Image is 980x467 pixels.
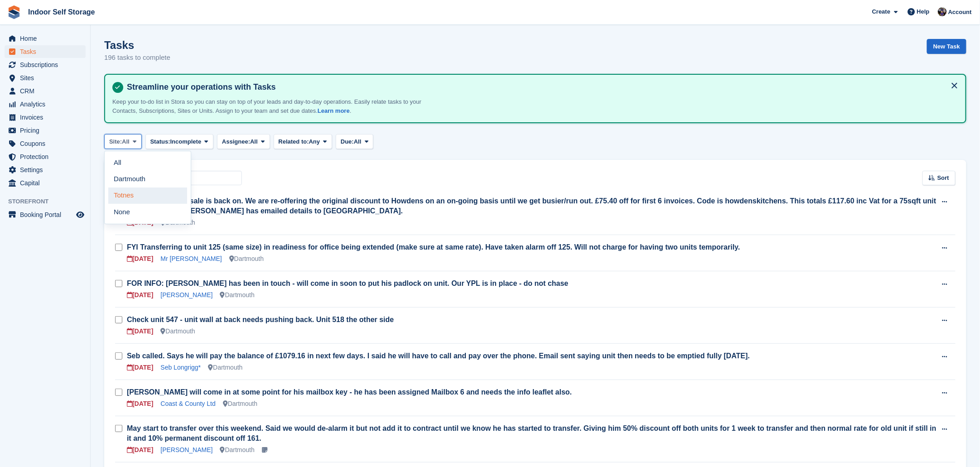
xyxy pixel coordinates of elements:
span: Create [872,7,890,16]
span: Analytics [20,98,74,111]
button: Related to: Any [274,134,332,149]
a: Seb Longrigg* [160,364,201,371]
span: Sites [20,72,74,84]
a: [PERSON_NAME] [160,446,212,453]
img: stora-icon-8386f47178a22dfd0bd8f6a31ec36ba5ce8667c1dd55bd0f319d3a0aa187defe.svg [7,5,21,19]
a: menu [5,45,86,58]
div: Dartmouth [220,290,255,300]
button: Due: All [336,134,373,149]
a: Preview store [75,209,86,220]
span: All [122,137,130,146]
a: Seb called. Says he will pay the balance of £1079.16 in next few days. I said he will have to cal... [127,352,750,360]
span: Booking Portal [20,208,74,221]
a: Dartmouth [108,171,187,188]
span: All [250,137,258,146]
a: menu [5,164,86,176]
button: Assignee: All [217,134,270,149]
span: Protection [20,150,74,163]
a: menu [5,124,86,137]
h1: Tasks [104,39,170,51]
a: FYI Transferring to unit 125 (same size) in readiness for office being extended (make sure at sam... [127,243,740,251]
div: Dartmouth [208,363,242,372]
span: Related to: [279,137,309,146]
span: Storefront [8,197,90,206]
span: Settings [20,164,74,176]
button: Status: Incomplete [145,134,213,149]
a: [PERSON_NAME] sale is back on. We are re-offering the original discount to Howdens on an on-going... [127,197,937,215]
a: Indoor Self Storage [24,5,99,19]
div: [DATE] [127,363,153,372]
span: Tasks [20,45,74,58]
div: Dartmouth [220,445,255,455]
span: Account [948,8,972,17]
div: [DATE] [127,399,153,409]
a: menu [5,111,86,124]
span: CRM [20,85,74,97]
div: [DATE] [127,445,153,455]
a: menu [5,137,86,150]
span: Subscriptions [20,58,74,71]
a: May start to transfer over this weekend. Said we would de-alarm it but not add it to contract unt... [127,424,937,442]
div: Dartmouth [229,254,264,264]
h4: Streamline your operations with Tasks [123,82,958,92]
span: Incomplete [170,137,202,146]
button: Site: All [104,134,142,149]
a: None [108,204,187,220]
a: menu [5,177,86,189]
div: [DATE] [127,327,153,336]
span: Home [20,32,74,45]
a: menu [5,58,86,71]
div: [DATE] [127,254,153,264]
span: Sort [937,173,949,183]
a: menu [5,98,86,111]
span: Help [917,7,930,16]
a: New Task [927,39,966,54]
a: Check unit 547 - unit wall at back needs pushing back. Unit 518 the other side [127,316,394,323]
span: Pricing [20,124,74,137]
span: Due: [341,137,354,146]
a: menu [5,208,86,221]
span: Assignee: [222,137,250,146]
img: Sandra Pomeroy [938,7,947,16]
span: All [354,137,362,146]
div: Dartmouth [223,399,257,409]
a: [PERSON_NAME] [160,291,212,298]
span: Site: [109,137,122,146]
a: menu [5,85,86,97]
a: FOR INFO: [PERSON_NAME] has been in touch - will come in soon to put his padlock on unit. Our YPL... [127,279,569,287]
a: menu [5,150,86,163]
a: menu [5,72,86,84]
div: Dartmouth [160,327,195,336]
span: Invoices [20,111,74,124]
p: 196 tasks to complete [104,53,170,63]
a: [PERSON_NAME] will come in at some point for his mailbox key - he has been assigned Mailbox 6 and... [127,388,572,396]
a: All [108,155,187,171]
a: menu [5,32,86,45]
span: Coupons [20,137,74,150]
a: Mr [PERSON_NAME] [160,255,222,262]
div: [DATE] [127,290,153,300]
span: Any [309,137,320,146]
span: Capital [20,177,74,189]
a: Totnes [108,188,187,204]
a: Learn more [318,107,350,114]
span: Status: [150,137,170,146]
p: Keep your to-do list in Stora so you can stay on top of your leads and day-to-day operations. Eas... [112,97,430,115]
a: Coast & County Ltd [160,400,215,407]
